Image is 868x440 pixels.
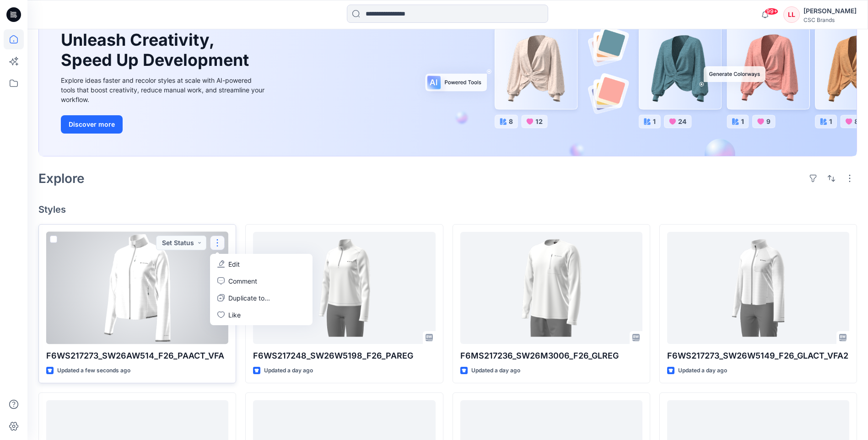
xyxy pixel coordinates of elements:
[460,349,642,362] p: F6MS217236_SW26M3006_F26_GLREG
[667,232,849,344] a: F6WS217273_SW26W5149_F26_GLACT_VFA2
[46,232,228,344] a: F6WS217273_SW26AW514_F26_PAACT_VFA
[57,366,130,376] p: Updated a few seconds ago
[38,171,85,186] h2: Explore
[228,259,240,269] p: Edit
[264,366,313,376] p: Updated a day ago
[61,75,267,104] div: Explore ideas faster and recolor styles at scale with AI-powered tools that boost creativity, red...
[803,5,857,16] div: [PERSON_NAME]
[46,349,228,362] p: F6WS217273_SW26AW514_F26_PAACT_VFA
[783,6,800,23] div: LL
[61,30,253,70] h1: Unleash Creativity, Speed Up Development
[803,16,857,23] div: CSC Brands
[253,349,435,362] p: F6WS217248_SW26W5198_F26_PAREG
[212,256,311,273] a: Edit
[228,293,270,303] p: Duplicate to...
[228,276,257,286] p: Comment
[61,115,123,134] button: Discover more
[228,310,241,320] p: Like
[61,115,267,134] a: Discover more
[471,366,520,376] p: Updated a day ago
[460,232,642,344] a: F6MS217236_SW26M3006_F26_GLREG
[678,366,727,376] p: Updated a day ago
[38,204,857,215] h4: Styles
[253,232,435,344] a: F6WS217248_SW26W5198_F26_PAREG
[765,8,778,15] span: 99+
[667,349,849,362] p: F6WS217273_SW26W5149_F26_GLACT_VFA2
